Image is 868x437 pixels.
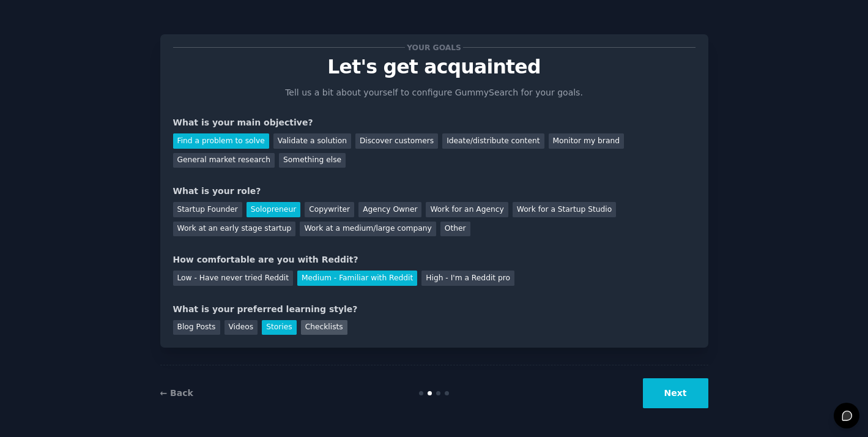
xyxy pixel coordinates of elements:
div: Ideate/distribute content [442,133,544,149]
div: Copywriter [305,202,354,217]
div: Medium - Familiar with Reddit [297,271,417,286]
div: High - I'm a Reddit pro [421,271,514,286]
div: Videos [224,320,258,335]
p: Tell us a bit about yourself to configure GummySearch for your goals. [280,86,588,99]
div: Monitor my brand [549,133,624,149]
div: Blog Posts [173,320,220,335]
button: Next [643,378,708,408]
div: Other [440,222,470,237]
div: Work at a medium/large company [300,222,436,237]
div: What is your preferred learning style? [173,303,696,316]
div: Find a problem to solve [173,133,269,149]
div: Startup Founder [173,202,242,217]
div: Work for a Startup Studio [513,202,616,217]
div: What is your main objective? [173,116,696,129]
div: Something else [279,153,346,168]
span: Your goals [405,41,464,54]
div: What is your role? [173,185,696,198]
div: General market research [173,153,275,168]
div: Validate a solution [273,133,351,149]
div: Discover customers [355,133,438,149]
p: Let's get acquainted [173,56,696,78]
div: Low - Have never tried Reddit [173,271,293,286]
div: Stories [262,320,296,335]
div: How comfortable are you with Reddit? [173,253,696,266]
div: Checklists [301,320,347,335]
a: ← Back [160,388,193,398]
div: Agency Owner [358,202,421,217]
div: Work at an early stage startup [173,222,296,237]
div: Work for an Agency [426,202,508,217]
div: Solopreneur [247,202,300,217]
